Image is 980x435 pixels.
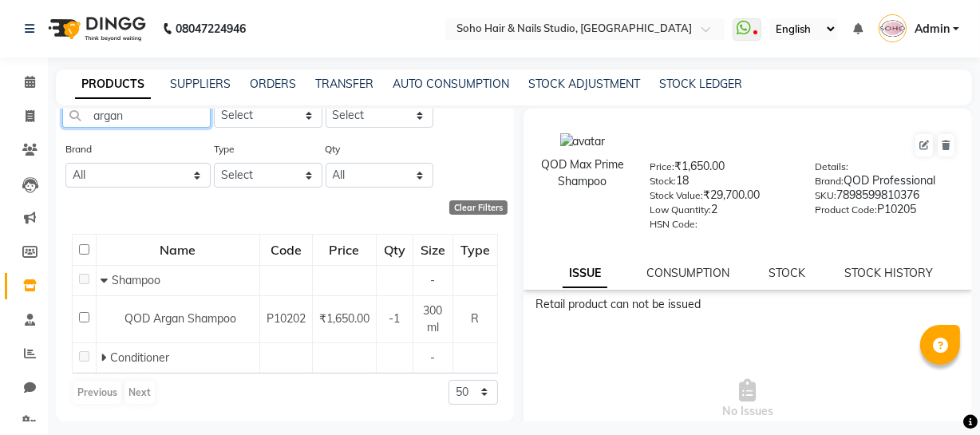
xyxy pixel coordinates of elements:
label: SKU: [815,188,836,203]
div: Code [261,235,311,264]
div: Price [314,235,375,264]
span: 300 ml [424,303,443,334]
div: QOD Professional [815,172,956,195]
span: Collapse Row [101,273,112,287]
a: ORDERS [250,77,296,91]
b: 08047224946 [176,6,246,51]
span: ₹1,650.00 [319,311,369,326]
div: 7898599810376 [815,187,956,209]
span: Expand Row [101,350,110,365]
div: 18 [650,172,791,195]
input: Search by product name or code [62,103,211,128]
div: Qty [377,235,412,264]
div: QOD Max Prime Shampoo [539,156,626,190]
div: Clear Filters [449,200,508,215]
span: P10202 [267,311,306,326]
label: Low Quantity: [650,203,711,217]
div: ₹1,650.00 [650,158,791,180]
a: STOCK ADJUSTMENT [528,77,640,91]
label: HSN Code: [650,217,697,231]
div: Size [414,235,452,264]
label: Product Code: [815,203,877,217]
a: PRODUCTS [75,70,151,99]
a: CONSUMPTION [646,266,729,280]
span: Shampoo [112,273,160,287]
label: Qty [326,142,341,156]
label: Details: [815,160,848,174]
a: STOCK HISTORY [844,266,933,280]
div: 2 [650,201,791,223]
a: TRANSFER [315,77,373,91]
span: R [472,311,480,326]
img: avatar [560,133,606,150]
div: ₹29,700.00 [650,187,791,209]
div: Retail product can not be issued [535,296,960,313]
span: - [431,350,436,365]
label: Price: [650,160,674,174]
a: STOCK [769,266,805,280]
img: logo [41,6,150,51]
label: Type [214,142,235,156]
span: -1 [389,311,401,326]
img: Admin [879,14,907,42]
span: Conditioner [110,350,169,365]
label: Brand: [815,174,844,188]
a: ISSUE [563,259,607,288]
a: AUTO CONSUMPTION [393,77,509,91]
span: Admin [915,21,950,38]
label: Stock Value: [650,188,703,203]
a: STOCK LEDGER [659,77,742,91]
span: - [431,273,436,287]
label: Stock: [650,174,676,188]
div: Type [454,235,496,264]
div: Name [97,235,259,264]
label: Brand [65,142,92,156]
a: SUPPLIERS [170,77,231,91]
span: QOD Argan Shampoo [124,311,236,326]
div: P10205 [815,201,956,223]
